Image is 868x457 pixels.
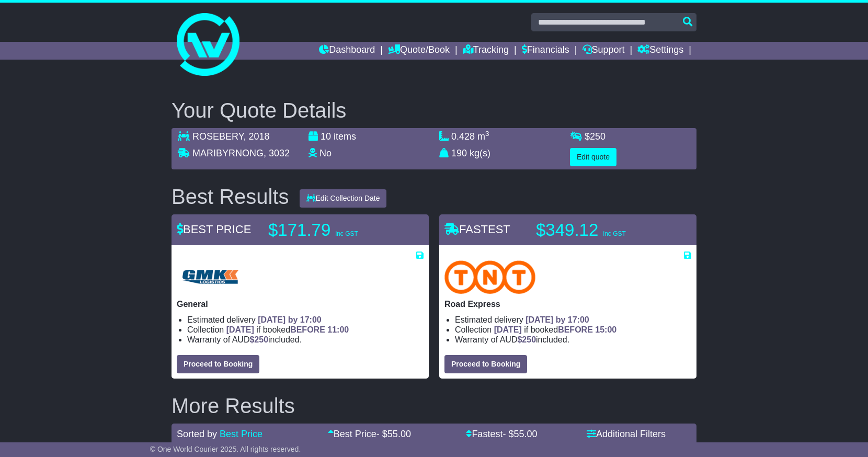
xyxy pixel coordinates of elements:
li: Collection [455,325,691,335]
p: $349.12 [536,220,667,241]
span: © One World Courier 2025. All rights reserved. [150,445,301,453]
span: 250 [254,335,268,344]
span: - $ [502,429,537,439]
p: $171.79 [268,220,399,241]
span: if booked [226,325,349,334]
a: Financials [522,42,569,60]
a: Support [583,42,625,60]
span: BEFORE [290,325,325,334]
button: Proceed to Booking [444,355,527,373]
li: Warranty of AUD included. [455,335,691,345]
a: Quote/Book [388,42,450,60]
span: items [334,131,356,142]
span: $ [249,335,268,344]
span: 15:00 [595,325,616,334]
span: $ [517,335,536,344]
li: Estimated delivery [187,315,424,325]
h2: Your Quote Details [172,99,696,122]
span: - $ [376,429,411,439]
span: , 2018 [243,131,269,142]
span: , 3032 [264,148,290,158]
li: Warranty of AUD included. [187,335,424,345]
p: Road Express [444,299,691,309]
span: ROSEBERY [192,131,243,142]
li: Estimated delivery [455,315,691,325]
a: Tracking [463,42,509,60]
span: [DATE] [226,325,254,334]
span: inc GST [603,230,625,237]
a: Additional Filters [587,429,666,439]
span: $ [585,131,606,142]
button: Edit quote [570,148,616,166]
a: Best Price- $55.00 [328,429,411,439]
span: 0.428 [451,131,475,142]
span: if booked [494,325,616,334]
a: Best Price [220,429,262,439]
button: Proceed to Booking [177,355,259,373]
span: m [477,131,489,142]
span: inc GST [335,230,358,237]
span: BEFORE [558,325,593,334]
a: Fastest- $55.00 [466,429,537,439]
span: [DATE] [494,325,522,334]
a: Settings [637,42,683,60]
img: GMK Logistics: General [177,260,244,294]
span: 55.00 [513,429,537,439]
span: FASTEST [444,223,510,236]
span: MARIBYRNONG [192,148,264,158]
button: Edit Collection Date [300,189,387,208]
span: BEST PRICE [177,223,251,236]
span: 190 [451,148,467,158]
span: Sorted by [177,429,217,439]
span: [DATE] by 17:00 [258,315,322,324]
img: TNT Domestic: Road Express [444,260,535,294]
span: 55.00 [387,429,411,439]
span: 11:00 [327,325,349,334]
span: 250 [522,335,536,344]
li: Collection [187,325,424,335]
span: 10 [321,131,331,142]
span: 250 [590,131,606,142]
span: No [319,148,332,158]
span: kg(s) [470,148,490,158]
sup: 3 [485,130,489,138]
a: Dashboard [319,42,375,60]
span: [DATE] by 17:00 [526,315,589,324]
h2: More Results [172,394,696,417]
p: General [177,299,424,309]
div: Best Results [166,185,294,208]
